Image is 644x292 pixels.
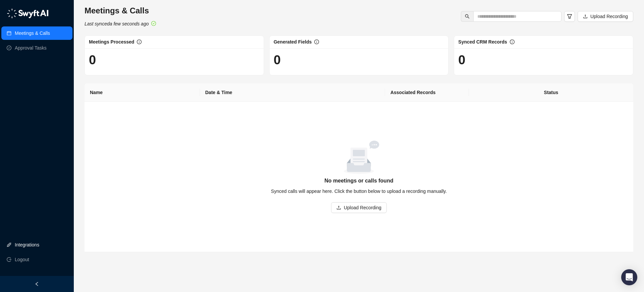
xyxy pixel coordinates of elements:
[85,83,200,102] th: Name
[274,39,312,45] span: Generated Fields
[621,269,637,285] div: Open Intercom Messenger
[314,40,319,44] span: info-circle
[85,5,156,16] h3: Meetings & Calls
[458,52,629,68] h1: 0
[15,238,39,251] a: Integrations
[331,202,387,213] button: Upload Recording
[89,52,260,68] h1: 0
[344,204,381,211] span: Upload Recording
[458,39,507,45] span: Synced CRM Records
[510,40,515,44] span: info-circle
[578,11,633,22] button: Upload Recording
[385,83,469,102] th: Associated Records
[15,26,50,40] a: Meetings & Calls
[274,52,444,68] h1: 0
[151,21,156,26] span: check-circle
[7,8,49,18] img: logo-05li4sbe.png
[15,253,29,266] span: Logout
[89,39,134,45] span: Meetings Processed
[465,14,470,19] span: search
[85,21,149,26] i: Last synced a few seconds ago
[7,257,11,262] span: logout
[590,13,628,20] span: Upload Recording
[200,83,385,102] th: Date & Time
[583,14,588,19] span: upload
[93,177,625,185] h5: No meetings or calls found
[567,14,572,19] span: filter
[15,41,47,55] a: Approval Tasks
[469,83,633,102] th: Status
[35,282,39,286] span: left
[137,40,142,44] span: info-circle
[336,205,341,210] span: upload
[271,189,447,194] span: Synced calls will appear here. Click the button below to upload a recording manually.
